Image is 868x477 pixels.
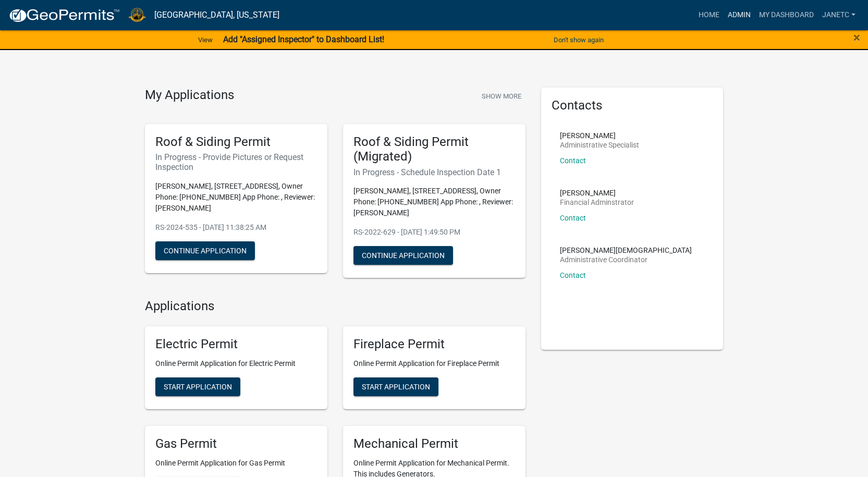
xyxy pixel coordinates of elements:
[353,358,515,369] p: Online Permit Application for Fireplace Permit
[353,134,515,165] h5: Roof & Siding Permit (Migrated)
[145,299,525,314] h4: Applications
[552,98,713,113] h5: Contacts
[724,5,755,25] a: Admin
[155,222,317,233] p: RS-2024-535 - [DATE] 11:38:25 AM
[560,189,634,197] p: [PERSON_NAME]
[549,31,608,48] button: Don't show again
[353,337,515,352] h5: Fireplace Permit
[353,377,438,396] button: Start Application
[560,132,639,139] p: [PERSON_NAME]
[155,458,317,469] p: Online Permit Application for Gas Permit
[128,8,146,22] img: La Porte County, Indiana
[155,181,317,214] p: [PERSON_NAME], [STREET_ADDRESS], Owner Phone: [PHONE_NUMBER] App Phone: , Reviewer: [PERSON_NAME]
[155,358,317,369] p: Online Permit Application for Electric Permit
[353,167,515,177] h6: In Progress - Schedule Inspection Date 1
[353,186,515,218] p: [PERSON_NAME], [STREET_ADDRESS], Owner Phone: [PHONE_NUMBER] App Phone: , Reviewer: [PERSON_NAME]
[154,6,279,24] a: [GEOGRAPHIC_DATA], [US_STATE]
[145,88,234,103] h4: My Applications
[560,271,586,279] a: Contact
[155,134,317,150] h5: Roof & Siding Permit
[560,247,692,254] p: [PERSON_NAME][DEMOGRAPHIC_DATA]
[560,156,586,165] a: Contact
[362,382,430,390] span: Start Application
[353,436,515,451] h5: Mechanical Permit
[560,256,692,263] p: Administrative Coordinator
[478,88,525,105] button: Show More
[164,382,232,390] span: Start Application
[155,377,240,396] button: Start Application
[853,30,860,45] span: ×
[223,34,384,44] strong: Add "Assigned Inspector" to Dashboard List!
[155,337,317,352] h5: Electric Permit
[155,241,255,260] button: Continue Application
[853,31,860,44] button: Close
[155,152,317,172] h6: In Progress - Provide Pictures or Request Inspection
[560,141,639,149] p: Administrative Specialist
[155,436,317,451] h5: Gas Permit
[818,5,860,25] a: JanetC
[755,5,818,25] a: My Dashboard
[353,246,453,265] button: Continue Application
[560,214,586,222] a: Contact
[694,5,724,25] a: Home
[353,227,515,238] p: RS-2022-629 - [DATE] 1:49:50 PM
[560,199,634,206] p: Financial Adminstrator
[194,31,217,48] a: View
